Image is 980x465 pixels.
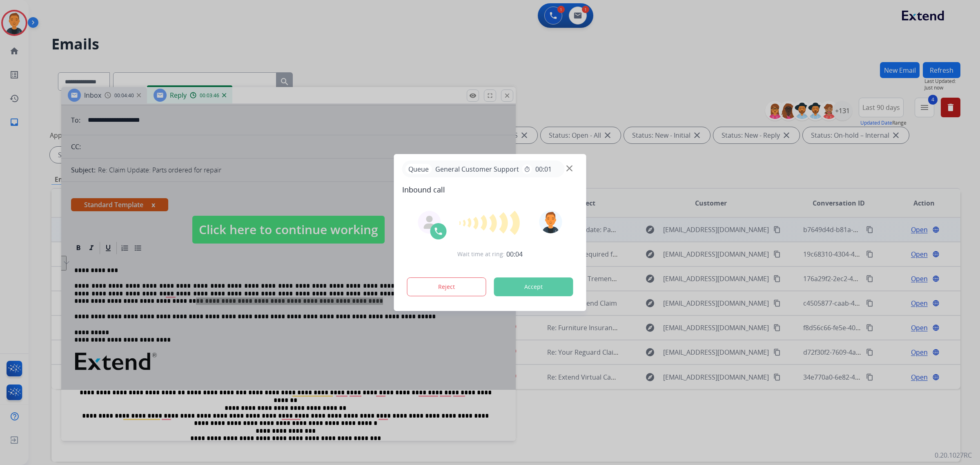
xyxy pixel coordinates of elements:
p: 0.20.1027RC [935,450,972,460]
img: close-button [566,165,572,172]
p: Queue [405,164,432,174]
img: call-icon [434,226,443,236]
span: Wait time at ring: [457,250,505,258]
button: Reject [407,277,486,296]
img: agent-avatar [423,216,436,229]
span: 00:01 [535,164,552,174]
span: Inbound call [402,184,578,195]
mat-icon: timer [524,166,530,172]
button: Accept [494,277,573,296]
span: General Customer Support [432,164,522,174]
span: 00:04 [506,249,523,259]
img: avatar [539,210,562,233]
